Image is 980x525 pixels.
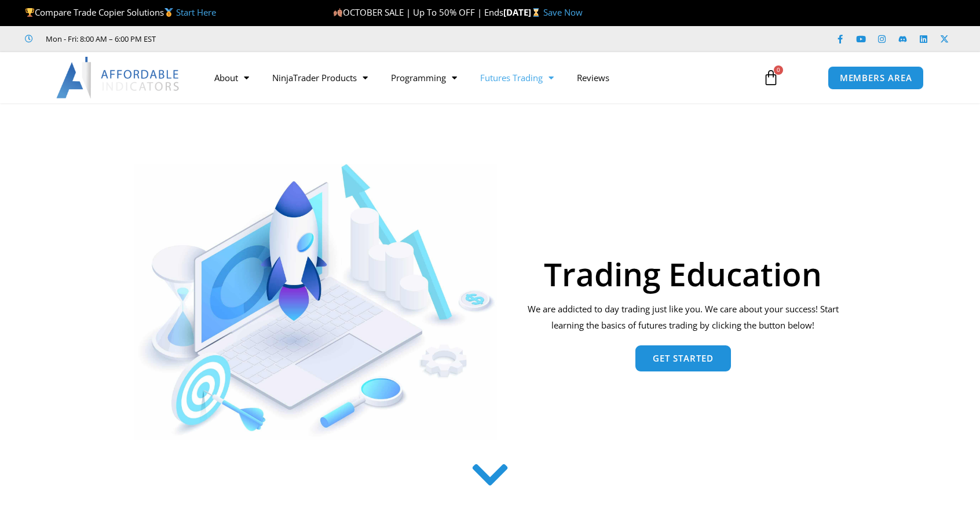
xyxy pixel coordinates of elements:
span: Compare Trade Copier Solutions [25,6,216,18]
iframe: Customer reviews powered by Trustpilot [172,33,346,45]
a: Reviews [565,64,621,91]
a: Save Now [543,6,583,18]
h1: Trading Education [520,258,846,290]
img: 🍂 [334,8,342,17]
span: Mon - Fri: 8:00 AM – 6:00 PM EST [43,32,156,46]
p: We are addicted to day trading just like you. We care about your success! Start learning the basi... [520,301,846,334]
a: NinjaTrader Products [261,64,379,91]
span: Get Started [653,354,714,363]
a: 0 [745,61,796,94]
img: LogoAI | Affordable Indicators – NinjaTrader [56,57,181,99]
a: About [203,64,261,91]
span: 0 [774,65,783,75]
a: Get Started [635,345,731,371]
img: ⌛ [532,8,540,17]
span: OCTOBER SALE | Up To 50% OFF | Ends [333,6,503,18]
strong: [DATE] [503,6,543,18]
img: 🥇 [164,8,173,17]
a: MEMBERS AREA [828,66,924,90]
img: 🏆 [25,8,34,17]
a: Start Here [176,6,216,18]
a: Futures Trading [469,64,565,91]
span: MEMBERS AREA [840,74,912,82]
nav: Menu [203,64,749,91]
img: AdobeStock 293954085 1 Converted | Affordable Indicators – NinjaTrader [134,164,497,440]
a: Programming [379,64,469,91]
